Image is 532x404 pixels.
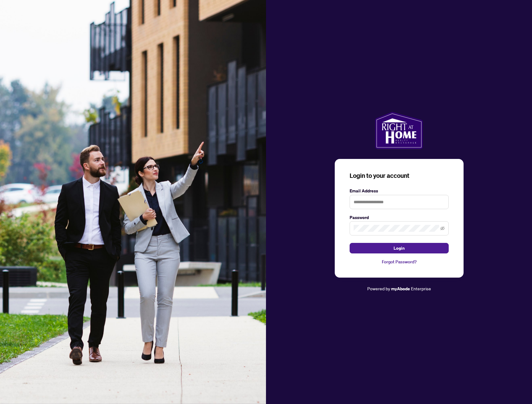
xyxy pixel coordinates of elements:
a: myAbode [391,285,410,292]
span: Powered by [367,286,390,291]
label: Password [350,214,449,221]
span: eye-invisible [440,226,445,231]
label: Email Address [350,187,449,194]
a: Forgot Password? [350,258,449,265]
button: Login [350,243,449,253]
h3: Login to your account [350,171,449,180]
span: Enterprise [411,286,431,291]
span: Login [394,243,405,253]
img: ma-logo [375,112,423,149]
